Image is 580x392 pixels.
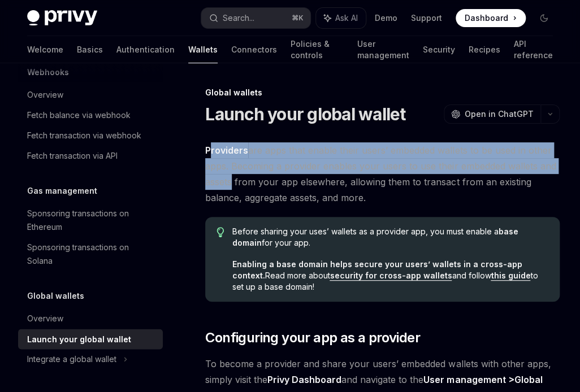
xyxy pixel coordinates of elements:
[27,108,131,122] div: Fetch balance via webhook
[18,308,163,329] a: Overview
[116,36,175,63] a: Authentication
[18,85,163,105] a: Overview
[357,36,409,63] a: User management
[514,36,553,63] a: API reference
[27,207,156,234] div: Sponsoring transactions on Ethereum
[223,11,254,25] div: Search...
[205,329,420,347] span: Configuring your app as a provider
[205,104,405,124] h1: Launch your global wallet
[456,9,526,27] a: Dashboard
[491,271,530,281] a: this guide
[291,36,344,63] a: Policies & controls
[27,88,63,102] div: Overview
[27,149,118,163] div: Fetch transaction via API
[444,104,540,124] button: Open in ChatGPT
[27,332,131,346] div: Launch your global wallet
[411,12,442,24] a: Support
[27,312,63,325] div: Overview
[330,271,452,281] a: security for cross-app wallets
[232,259,548,293] span: Read more about and follow to set up a base domain!
[27,10,97,26] img: dark logo
[18,203,163,237] a: Sponsoring transactions on Ethereum
[232,226,548,249] span: Before sharing your uses’ wallets as a provider app, you must enable a for your app.
[267,374,341,385] strong: Privy Dashboard
[423,36,455,63] a: Security
[205,145,248,156] strong: Providers
[18,237,163,271] a: Sponsoring transactions on Solana
[18,146,163,166] a: Fetch transaction via API
[465,12,508,24] span: Dashboard
[535,9,553,27] button: Toggle dark mode
[27,184,97,198] h5: Gas management
[292,14,304,23] span: ⌘ K
[201,8,311,28] button: Search...⌘K
[27,289,84,303] h5: Global wallets
[205,142,560,206] span: are apps that enable their users’ embedded wallets to be used in other apps. Becoming a provider ...
[27,352,116,366] div: Integrate a global wallet
[232,259,522,280] strong: Enabling a base domain helps secure your users’ wallets in a cross-app context.
[18,105,163,125] a: Fetch balance via webhook
[217,227,224,237] svg: Tip
[205,87,560,98] div: Global wallets
[316,8,366,28] button: Ask AI
[335,12,358,24] span: Ask AI
[375,12,397,24] a: Demo
[188,36,218,63] a: Wallets
[18,125,163,146] a: Fetch transaction via webhook
[231,36,277,63] a: Connectors
[77,36,103,63] a: Basics
[18,329,163,349] a: Launch your global wallet
[469,36,500,63] a: Recipes
[27,241,156,268] div: Sponsoring transactions on Solana
[27,36,63,63] a: Welcome
[27,129,141,142] div: Fetch transaction via webhook
[465,108,534,120] span: Open in ChatGPT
